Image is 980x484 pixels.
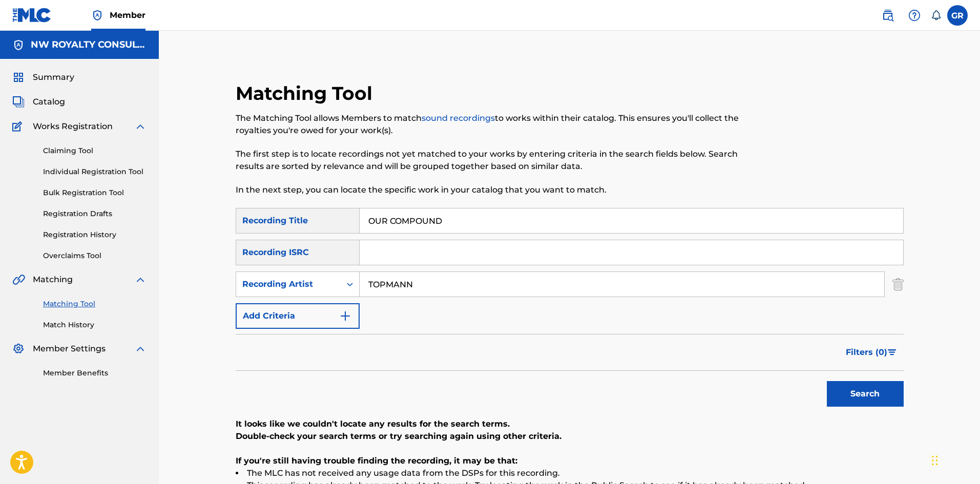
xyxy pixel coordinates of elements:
img: Works Registration [12,120,26,133]
img: expand [134,343,147,355]
a: Match History [43,320,147,330]
h5: NW ROYALTY CONSULTING, LLC. [31,39,147,51]
a: Registration History [43,229,147,240]
p: Double-check your search terms or try searching again using other criteria. [236,430,904,443]
a: Matching Tool [43,299,147,309]
button: Search [827,381,904,407]
button: Add Criteria [236,303,360,329]
iframe: Chat Widget [929,435,980,484]
p: The first step is to locate recordings not yet matched to your works by entering criteria in the ... [236,148,750,173]
img: filter [888,349,896,355]
img: MLC Logo [12,8,52,23]
img: expand [134,273,147,286]
p: It looks like we couldn't locate any results for the search terms. [236,418,904,430]
span: Summary [33,71,74,83]
iframe: Resource Center [951,321,980,404]
a: Individual Registration Tool [43,166,147,177]
img: Summary [12,71,25,83]
h2: Matching Tool [236,82,378,105]
a: Claiming Tool [43,145,147,156]
a: Overclaims Tool [43,250,147,261]
span: Filters ( 0 ) [846,346,887,359]
img: Catalog [12,96,25,108]
img: Top Rightsholder [91,9,103,22]
div: User Menu [947,5,968,26]
p: If you're still having trouble finding the recording, it may be that: [236,455,904,467]
img: help [908,9,921,22]
form: Search Form [236,208,904,412]
img: 9d2ae6d4665cec9f34b9.svg [339,310,351,322]
span: Member [110,9,145,21]
button: Filters (0) [840,340,904,365]
img: Accounts [12,39,25,51]
a: sound recordings [422,113,495,123]
span: Member Settings [33,343,106,355]
img: search [882,9,894,22]
div: Notifications [931,10,941,20]
li: The MLC has not received any usage data from the DSPs for this recording. [236,467,904,479]
img: Delete Criterion [892,271,904,297]
div: Recording Artist [242,278,335,290]
div: Help [904,5,925,26]
p: The Matching Tool allows Members to match to works within their catalog. This ensures you'll coll... [236,112,750,137]
a: Public Search [878,5,898,26]
a: Registration Drafts [43,208,147,219]
img: Member Settings [12,343,25,355]
a: Bulk Registration Tool [43,187,147,198]
a: CatalogCatalog [12,96,65,108]
img: Matching [12,273,25,286]
span: Catalog [33,96,65,108]
p: In the next step, you can locate the specific work in your catalog that you want to match. [236,184,750,196]
img: expand [134,120,147,133]
a: SummarySummary [12,71,74,83]
a: Member Benefits [43,368,147,378]
span: Matching [33,273,73,286]
div: Drag [932,445,938,476]
span: Works Registration [33,120,113,133]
